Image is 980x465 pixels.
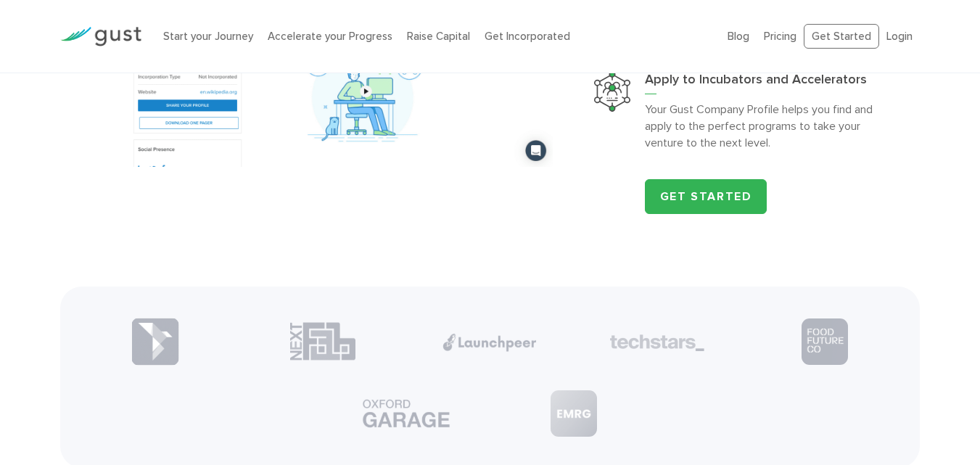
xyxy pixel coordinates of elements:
img: Apply To Incubators And Accelerators [594,71,630,112]
img: Partner [442,333,537,351]
img: Partner [551,390,597,437]
a: Start your Journey [163,30,253,43]
a: Accelerate your Progress [268,30,392,43]
a: Get Incorporated [485,30,570,43]
h3: Apply to Incubators and Accelerators [645,71,901,94]
a: Get Started [645,179,767,214]
a: Blog [728,30,749,43]
a: Pricing [764,30,796,43]
img: Partner [802,318,848,365]
img: Partner [610,334,704,352]
img: Partner [131,318,179,366]
a: Raise Capital [407,30,470,43]
p: Your Gust Company Profile helps you find and apply to the perfect programs to take your venture t... [645,101,901,151]
a: Login [886,30,913,43]
a: Get Started [804,24,879,49]
img: Partner [359,395,453,432]
a: Apply To Incubators And AcceleratorsApply to Incubators and AcceleratorsYour Gust Company Profile... [575,52,921,170]
img: Partner [290,321,355,361]
img: Gust Logo [60,27,141,46]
